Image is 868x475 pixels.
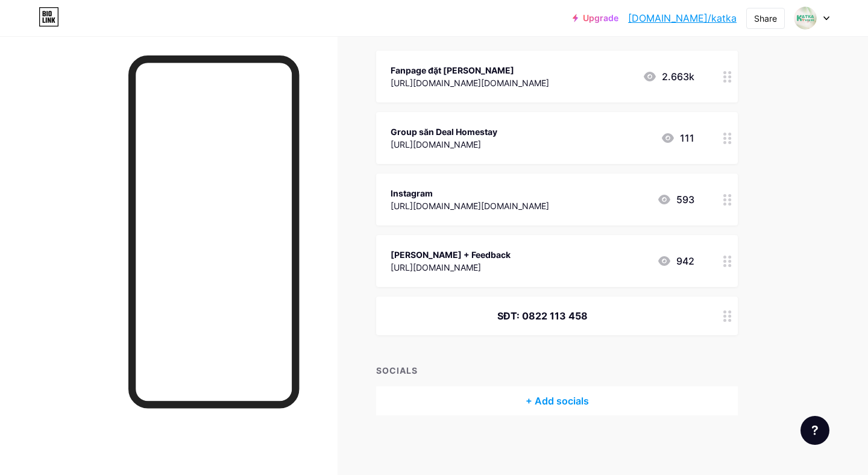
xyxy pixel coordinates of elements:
div: Group săn Deal Homestay [391,125,497,138]
div: [URL][DOMAIN_NAME][DOMAIN_NAME] [391,77,549,89]
div: [URL][DOMAIN_NAME] [391,138,497,151]
div: 593 [657,192,694,207]
div: Instagram [391,187,549,200]
img: katka [794,7,817,30]
div: SOCIALS [376,364,738,377]
div: + Add socials [376,386,738,415]
div: [URL][DOMAIN_NAME] [391,261,511,274]
a: Upgrade [573,13,618,23]
a: [DOMAIN_NAME]/katka [628,11,737,25]
div: SĐT: 0822 113 458 [391,309,694,323]
div: [URL][DOMAIN_NAME][DOMAIN_NAME] [391,200,549,212]
div: 111 [661,131,694,145]
div: Share [754,12,777,25]
div: Fanpage đặt [PERSON_NAME] [391,64,549,77]
div: [PERSON_NAME] + Feedback [391,248,511,261]
div: 942 [657,254,694,268]
div: 2.663k [643,69,694,84]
